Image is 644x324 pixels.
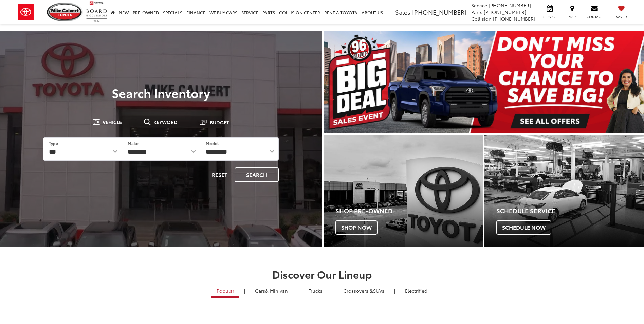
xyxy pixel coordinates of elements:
li: | [392,287,397,294]
li: | [296,287,300,294]
span: Budget [210,120,229,125]
span: [PHONE_NUMBER] [484,8,526,15]
a: Schedule Service Schedule Now [484,135,644,247]
button: Search [235,167,279,182]
div: Toyota [324,135,483,247]
a: SUVs [338,285,389,296]
div: Toyota [484,135,644,247]
h2: Discover Our Lineup [83,269,562,280]
span: Parts [471,8,482,15]
h4: Schedule Service [496,208,644,214]
span: [PHONE_NUMBER] [489,2,531,9]
label: Make [128,140,139,146]
a: Popular [211,285,239,298]
span: Contact [587,14,603,19]
span: Vehicle [103,120,122,124]
span: [PHONE_NUMBER] [493,15,535,22]
label: Model [206,140,219,146]
span: Saved [614,14,629,19]
span: Collision [471,15,492,22]
span: & Minivan [265,287,288,294]
span: Sales [395,7,410,16]
h4: Shop Pre-Owned [335,208,483,214]
span: [PHONE_NUMBER] [412,7,466,16]
span: Crossovers & [343,287,373,294]
a: Cars [250,285,293,296]
span: Schedule Now [496,220,551,235]
span: Map [565,14,579,19]
a: Shop Pre-Owned Shop Now [324,135,483,247]
li: | [331,287,335,294]
li: | [242,287,247,294]
span: Keyword [153,120,178,124]
button: Reset [206,167,233,182]
label: Type [49,140,58,146]
span: Shop Now [335,220,378,235]
img: Mike Calvert Toyota [47,3,83,21]
a: Trucks [303,285,328,296]
a: Electrified [400,285,433,296]
span: Service [542,14,557,19]
h3: Search Inventory [29,86,294,100]
span: Service [471,2,487,9]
